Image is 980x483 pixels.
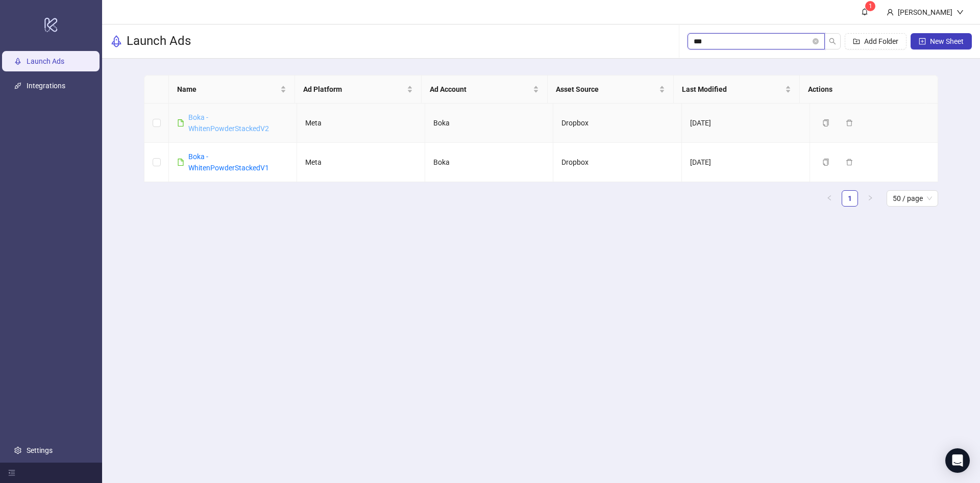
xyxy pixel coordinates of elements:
[894,7,957,18] div: [PERSON_NAME]
[188,113,269,133] a: Boka - WhitenPowderStackedV2
[27,57,64,65] a: Launch Ads
[887,190,938,207] div: Page Size
[556,84,657,95] span: Asset Source
[27,82,65,90] a: Integrations
[869,3,872,10] span: 1
[864,37,898,45] span: Add Folder
[842,190,858,207] li: 1
[887,9,894,16] span: user
[8,469,15,476] span: menu-fold
[303,84,404,95] span: Ad Platform
[821,190,838,207] li: Previous Page
[862,190,878,207] li: Next Page
[821,190,838,207] button: left
[919,38,926,45] span: plus-square
[177,119,184,126] span: file
[548,75,674,104] th: Asset Source
[842,191,857,206] a: 1
[425,104,553,143] td: Boka
[846,119,853,126] span: delete
[297,143,425,182] td: Meta
[169,75,295,104] th: Name
[911,33,972,49] button: New Sheet
[297,104,425,143] td: Meta
[425,143,553,182] td: Boka
[295,75,421,104] th: Ad Platform
[553,143,681,182] td: Dropbox
[682,84,783,95] span: Last Modified
[893,191,932,206] span: 50 / page
[177,159,184,166] span: file
[861,8,868,15] span: bell
[862,190,878,207] button: right
[422,75,548,104] th: Ad Account
[845,33,906,49] button: Add Folder
[682,104,810,143] td: [DATE]
[177,84,278,95] span: Name
[846,159,853,166] span: delete
[674,75,800,104] th: Last Modified
[865,1,875,11] sup: 1
[945,448,970,473] div: Open Intercom Messenger
[27,446,53,454] a: Settings
[822,159,829,166] span: copy
[188,152,269,172] a: Boka - WhitenPowderStackedV1
[813,38,819,44] button: close-circle
[930,37,964,45] span: New Sheet
[110,35,122,47] span: rocket
[127,33,191,49] h3: Launch Ads
[430,84,531,95] span: Ad Account
[553,104,681,143] td: Dropbox
[800,75,926,104] th: Actions
[957,9,964,16] span: down
[822,119,829,126] span: copy
[682,143,810,182] td: [DATE]
[867,195,873,201] span: right
[826,195,832,201] span: left
[829,38,836,45] span: search
[853,38,860,45] span: folder-add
